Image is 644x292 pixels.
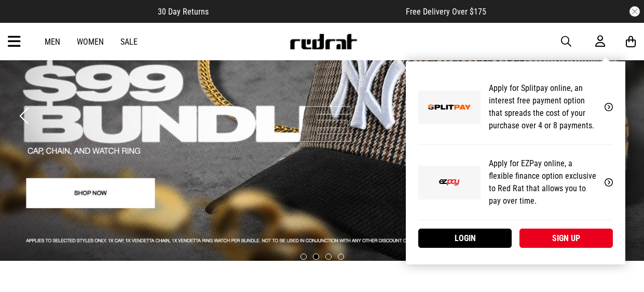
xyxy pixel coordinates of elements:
img: Redrat logo [289,34,358,49]
p: Apply for EZPay online, a flexible finance option exclusive to Red Rat that allows you to pay ove... [489,157,596,207]
a: Login [418,229,512,248]
a: Men [45,37,60,47]
a: Sale [120,37,138,47]
span: Free Delivery Over $175 [406,7,486,17]
button: Previous slide [17,104,31,127]
span: 30 Day Returns [158,7,209,17]
iframe: Customer reviews powered by Trustpilot [229,6,385,17]
p: Apply for Splitpay online, an interest free payment option that spreads the cost of your purchase... [489,82,596,132]
a: Women [77,37,104,47]
a: Apply for Splitpay online, an interest free payment option that spreads the cost of your purchase... [418,70,613,145]
a: Apply for EZPay online, a flexible finance option exclusive to Red Rat that allows you to pay ove... [418,145,613,220]
button: Open LiveChat chat widget [8,4,39,35]
a: Sign up [519,229,613,248]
